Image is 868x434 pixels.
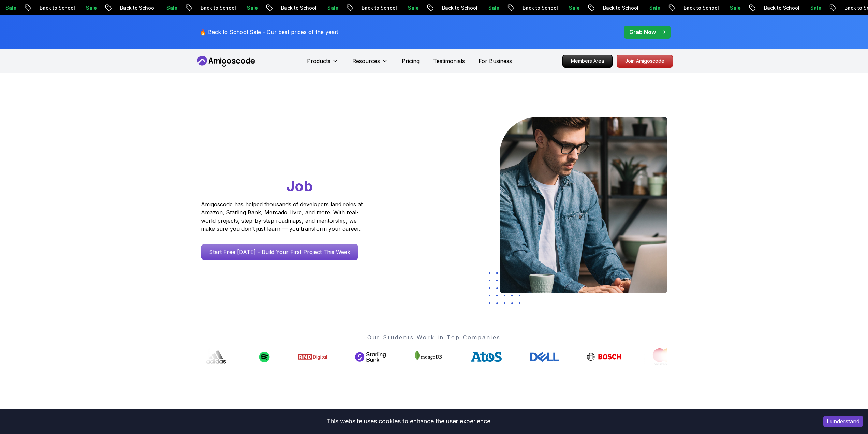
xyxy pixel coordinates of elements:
p: Amigoscode has helped thousands of developers land roles at Amazon, Starling Bank, Mercado Livre,... [201,200,365,233]
p: Back to School [461,4,507,11]
p: Members Area [563,55,612,67]
p: Back to School [58,4,105,11]
a: Testimonials [433,57,465,65]
a: Start Free [DATE] - Build Your First Project This Week [201,244,358,260]
p: Back to School [139,4,185,11]
a: Pricing [402,57,420,65]
p: Sale [507,4,529,11]
p: Back to School [541,4,588,11]
p: Sale [668,4,690,11]
p: Sale [588,4,609,11]
p: Back to School [783,4,829,11]
a: Members Area [562,55,613,68]
p: Back to School [380,4,427,11]
p: Sale [24,4,46,11]
p: Grab Now [629,28,656,36]
button: Products [307,57,339,71]
p: Our Students Work in Top Companies [201,333,667,341]
p: Resources [352,57,380,65]
p: Sale [185,4,207,11]
p: Sale [749,4,770,11]
p: Sale [346,4,368,11]
p: Products [307,57,330,65]
button: Resources [352,57,388,71]
span: Job [286,177,313,195]
p: Back to School [300,4,346,11]
p: Sale [266,4,288,11]
button: Accept cookies [823,416,863,427]
a: For Business [479,57,512,65]
img: hero [500,117,667,293]
p: Sale [829,4,851,11]
h1: Go From Learning to Hired: Master Java, Spring Boot & Cloud Skills That Get You the [201,117,389,196]
a: Join Amigoscode [617,55,673,68]
div: This website uses cookies to enhance the user experience. [5,414,813,429]
p: 🔥 Back to School Sale - Our best prices of the year! [200,28,338,36]
p: Join Amigoscode [617,55,673,67]
p: Back to School [622,4,668,11]
p: Back to School [219,4,266,11]
p: Sale [427,4,448,11]
p: Back to School [702,4,749,11]
p: Sale [105,4,127,11]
